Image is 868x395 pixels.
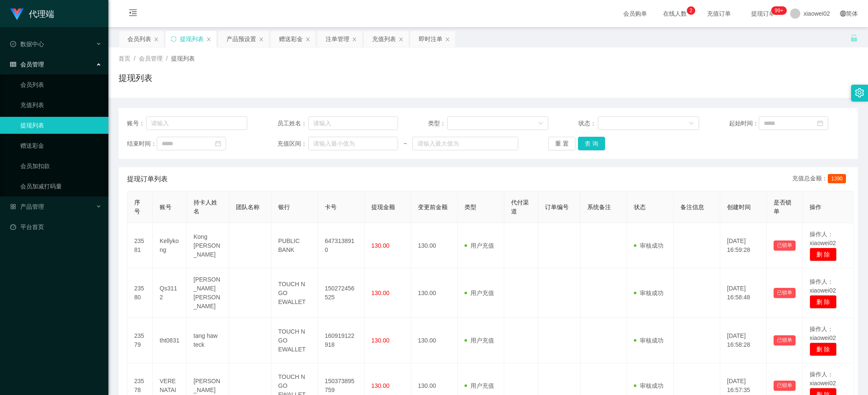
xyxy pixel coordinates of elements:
span: 账号： [127,119,146,128]
td: [DATE] 16:58:48 [720,268,767,318]
span: / [134,55,135,62]
span: 账号 [160,204,171,210]
i: 图标: close [206,37,211,42]
span: 提现金额 [371,204,395,210]
span: 结束时间： [127,139,157,148]
i: 图标: close [259,37,264,42]
div: 提现列表 [180,31,204,47]
span: 130.00 [371,337,390,344]
span: 操作人：xiaowei02 [810,326,836,341]
div: 即时注单 [419,31,442,47]
span: 用户充值 [464,337,494,344]
span: 1390 [828,174,846,183]
span: 持卡人姓名 [194,199,217,215]
span: 130.00 [371,290,390,296]
sup: 1198 [771,6,787,15]
span: 操作 [810,204,821,210]
td: [DATE] 16:59:28 [720,223,767,268]
span: 状态： [578,119,597,128]
button: 已锁单 [774,240,796,251]
button: 已锁单 [774,288,796,298]
i: 图标: close [445,37,450,42]
i: 图标: down [538,121,543,127]
p: 2 [689,6,692,15]
td: Kong [PERSON_NAME] [187,223,229,268]
div: 赠送彩金 [279,31,303,47]
span: 变更前金额 [418,204,448,210]
i: 图标: close [352,37,357,42]
sup: 2 [687,6,695,15]
input: 请输入 [308,116,398,130]
span: 在线人数 [659,11,691,17]
span: 产品管理 [10,203,44,210]
div: 会员列表 [127,31,151,47]
span: 首页 [119,55,130,62]
span: 审核成功 [634,382,663,389]
i: 图标: calendar [215,141,221,146]
a: 图标: dashboard平台首页 [10,218,102,235]
span: 操作人：xiaowei02 [810,231,836,246]
button: 查 询 [578,137,605,150]
i: 图标: close [398,37,404,42]
td: tht0831 [153,318,187,363]
td: 130.00 [411,223,458,268]
td: 23579 [127,318,153,363]
span: 操作人：xiaowei02 [810,371,836,387]
div: 充值列表 [372,31,396,47]
span: 序号 [134,199,140,215]
h1: 代理端 [29,0,54,28]
span: 系统备注 [587,204,611,210]
span: 创建时间 [727,204,751,210]
span: / [166,55,168,62]
i: 图标: check-circle-o [10,41,16,47]
span: 用户充值 [464,290,494,296]
span: 用户充值 [464,242,494,249]
span: 充值订单 [703,11,735,17]
span: 充值区间： [277,139,308,148]
span: 用户充值 [464,382,494,389]
span: 审核成功 [634,242,663,249]
img: logo.9652507e.png [10,8,24,20]
span: 130.00 [371,382,390,389]
h1: 提现列表 [119,72,152,84]
i: 图标: table [10,61,16,67]
td: 130.00 [411,268,458,318]
i: 图标: unlock [850,34,858,42]
input: 请输入 [146,116,248,130]
td: TOUCH N GO EWALLET [271,268,318,318]
input: 请输入最小值为 [308,137,398,150]
span: 会员管理 [10,61,44,68]
button: 删 除 [810,343,837,356]
td: Qs3112 [153,268,187,318]
i: 图标: setting [855,88,864,97]
span: 卡号 [325,204,337,210]
td: Kellykong [153,223,187,268]
i: 图标: calendar [817,120,823,126]
span: ~ [398,139,413,148]
button: 已锁单 [774,381,796,391]
a: 会员加扣款 [20,157,102,174]
i: 图标: sync [171,36,177,42]
td: 160919122918 [318,318,365,363]
a: 代理端 [10,10,54,17]
span: 提现订单列表 [127,174,168,184]
td: 23580 [127,268,153,318]
td: TOUCH N GO EWALLET [271,318,318,363]
span: 状态 [634,204,646,210]
td: 23581 [127,223,153,268]
span: 数据中心 [10,41,44,47]
span: 订单编号 [545,204,569,210]
span: 130.00 [371,242,390,249]
span: 审核成功 [634,337,663,344]
a: 会员加减打码量 [20,178,102,195]
i: 图标: close [305,37,310,42]
td: [DATE] 16:58:28 [720,318,767,363]
a: 会员列表 [20,76,102,93]
a: 赠送彩金 [20,137,102,154]
span: 会员管理 [139,55,163,62]
td: tang haw teck [187,318,229,363]
span: 是否锁单 [774,199,791,215]
button: 已锁单 [774,335,796,345]
td: 130.00 [411,318,458,363]
td: [PERSON_NAME] [PERSON_NAME] [187,268,229,318]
